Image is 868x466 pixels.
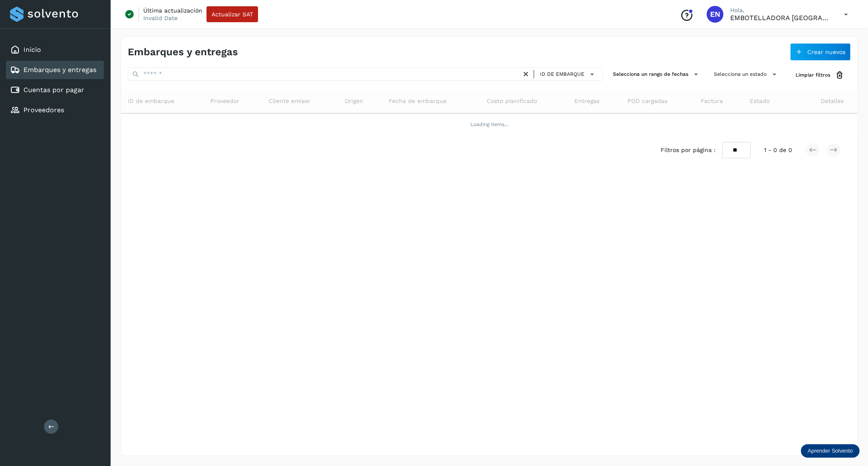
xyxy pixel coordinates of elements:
span: ID de embarque [540,70,584,78]
span: Fecha de embarque [389,97,447,106]
div: Embarques y entregas [6,61,104,79]
button: Limpiar filtros [789,67,851,83]
span: 1 - 0 de 0 [764,146,792,154]
div: Cuentas por pagar [6,81,104,99]
a: Embarques y entregas [23,66,96,74]
span: POD cargadas [628,97,667,106]
p: Aprender Solvento [808,448,853,454]
button: ID de embarque [537,68,599,80]
span: Cliente emisor [269,97,310,106]
button: Crear nuevos [790,43,851,61]
div: Inicio [6,41,104,59]
div: Aprender Solvento [801,444,860,458]
p: Última actualización [143,7,202,14]
a: Proveedores [23,106,64,114]
span: Crear nuevos [807,49,845,55]
span: Filtros por página : [661,146,716,154]
button: Selecciona un estado [710,67,782,81]
span: Costo planificado [487,97,537,106]
div: Proveedores [6,101,104,119]
span: Factura [701,97,723,106]
span: ID de embarque [128,97,174,106]
button: Selecciona un rango de fechas [610,67,704,81]
span: Estado [750,97,770,106]
span: Origen [345,97,363,106]
span: Entregas [574,97,599,106]
button: Actualizar SAT [207,6,258,22]
td: Loading items... [121,113,858,135]
a: Inicio [23,46,41,54]
h4: Embarques y entregas [128,46,238,58]
span: Proveedor [210,97,239,106]
p: Hola, [730,7,831,14]
p: EMBOTELLADORA NIAGARA DE MEXICO [730,14,831,22]
span: Actualizar SAT [212,11,253,17]
span: Detalles [821,97,844,106]
p: Invalid Date [143,14,178,22]
a: Cuentas por pagar [23,86,84,94]
span: Limpiar filtros [796,71,830,79]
